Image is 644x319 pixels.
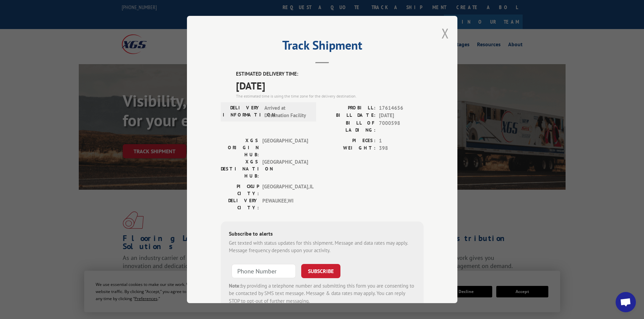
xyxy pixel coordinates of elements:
[379,137,424,145] span: 1
[322,112,376,119] label: BILL DATE:
[229,282,415,305] div: by providing a telephone number and submitting this form you are consenting to be contacted by SM...
[221,197,259,211] label: DELIVERY CITY:
[442,24,449,42] button: Close modal
[322,144,376,152] label: WEIGHT:
[223,104,261,119] label: DELIVERY INFORMATION:
[232,264,296,278] input: Phone Number
[221,183,259,197] label: PICKUP CITY:
[221,137,259,158] label: XGS ORIGIN HUB:
[379,104,424,112] span: 17614656
[221,41,424,53] h2: Track Shipment
[379,144,424,152] span: 398
[322,119,376,134] label: BILL OF LADING:
[264,104,310,119] span: Arrived at Destination Facility
[229,230,415,239] div: Subscribe to alerts
[236,70,424,78] label: ESTIMATED DELIVERY TIME:
[379,119,424,134] span: 7000598
[262,197,308,211] span: PEWAUKEE , WI
[229,283,241,289] strong: Note:
[301,264,340,278] button: SUBSCRIBE
[379,112,424,119] span: [DATE]
[262,137,308,158] span: [GEOGRAPHIC_DATA]
[322,104,376,112] label: PROBILL:
[262,158,308,180] span: [GEOGRAPHIC_DATA]
[229,239,415,255] div: Get texted with status updates for this shipment. Message and data rates may apply. Message frequ...
[262,183,308,197] span: [GEOGRAPHIC_DATA] , IL
[236,78,424,93] span: [DATE]
[236,93,424,99] div: The estimated time is using the time zone for the delivery destination.
[322,137,376,145] label: PIECES:
[616,292,636,312] div: Open chat
[221,158,259,180] label: XGS DESTINATION HUB:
